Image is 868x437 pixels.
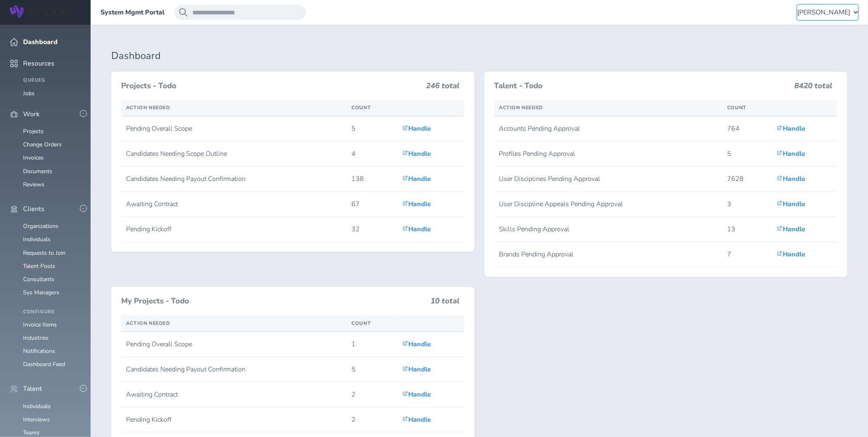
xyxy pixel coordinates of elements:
a: System Mgmt Portal [101,9,164,16]
td: Awaiting Contract [121,382,347,407]
a: Projects [23,127,44,135]
span: Count [352,104,371,111]
a: Individuals [23,402,51,410]
td: Pending Kickoff [121,407,347,432]
h3: Projects - Todo [121,82,421,91]
span: Action Needed [126,104,170,111]
a: Notifications [23,347,55,355]
a: Consultants [23,275,54,283]
td: 13 [722,217,772,242]
td: User Disciplines Pending Approval [494,167,723,192]
td: Profiles Pending Approval [494,141,723,167]
a: Handle [777,124,805,133]
a: Change Orders [23,141,62,148]
a: Handle [402,124,431,133]
td: 5 [347,116,398,141]
a: Interviews [23,416,50,423]
span: [PERSON_NAME] [798,9,851,16]
h3: 246 total [426,82,460,94]
span: Count [727,104,746,111]
a: Talent Pools [23,262,55,270]
span: Action Needed [499,104,543,111]
td: 5 [347,357,398,382]
a: Handle [402,200,431,209]
td: 67 [347,192,398,217]
a: Handle [402,390,431,399]
a: Teams [23,429,40,437]
a: Handle [402,365,431,374]
td: 4 [347,141,398,167]
td: Skills Pending Approval [494,217,723,242]
td: 5 [722,141,772,167]
a: Invoice Items [23,321,57,329]
span: Clients [23,205,44,213]
a: Handle [777,225,805,234]
h3: 10 total [431,297,460,309]
a: Individuals [23,235,51,243]
td: 1 [347,332,398,357]
td: Pending Kickoff [121,217,347,242]
a: Jobs [23,89,35,97]
a: Reviews [23,181,44,188]
h3: 8420 total [795,82,833,94]
td: Brands Pending Approval [494,242,723,267]
span: Work [23,110,40,118]
td: Candidates Needing Payout Confirmation [121,167,347,192]
img: Wripple [10,5,72,17]
td: Candidates Needing Payout Confirmation [121,357,347,382]
span: Dashboard [23,38,58,46]
span: Talent [23,385,42,392]
a: Documents [23,167,52,175]
button: - [80,385,87,392]
h3: My Projects - Todo [121,297,426,306]
a: Dashboard Feed [23,360,65,368]
a: Handle [777,200,805,209]
td: Pending Overall Scope [121,332,347,357]
td: 3 [722,192,772,217]
a: Handle [777,250,805,259]
h3: Talent - Todo [494,82,790,91]
a: Handle [402,415,431,424]
a: Invoices [23,154,44,162]
td: Candidates Needing Scope Outline [121,141,347,167]
button: [PERSON_NAME] [798,5,858,20]
a: Handle [402,225,431,234]
td: Accounts Pending Approval [494,116,723,141]
a: Sys Managers [23,289,59,296]
a: Handle [777,149,805,158]
h4: Queues [23,78,81,83]
td: 764 [722,116,772,141]
td: 32 [347,217,398,242]
td: User Discipline Appeals Pending Approval [494,192,723,217]
a: Handle [402,174,431,183]
td: 138 [347,167,398,192]
a: Industries [23,334,49,342]
td: 2 [347,382,398,407]
td: Pending Overall Scope [121,116,347,141]
a: Organizations [23,222,58,230]
td: Awaiting Contract [121,192,347,217]
span: Resources [23,60,54,67]
a: Handle [777,174,805,183]
h4: Configure [23,309,81,315]
a: Handle [402,149,431,158]
h1: Dashboard [111,50,847,62]
td: 2 [347,407,398,432]
button: - [80,110,87,117]
span: Count [352,320,371,327]
a: Handle [402,340,431,349]
td: 7 [722,242,772,267]
a: Requests to Join [23,249,66,257]
td: 7628 [722,167,772,192]
span: Action Needed [126,320,170,327]
button: - [80,205,87,212]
